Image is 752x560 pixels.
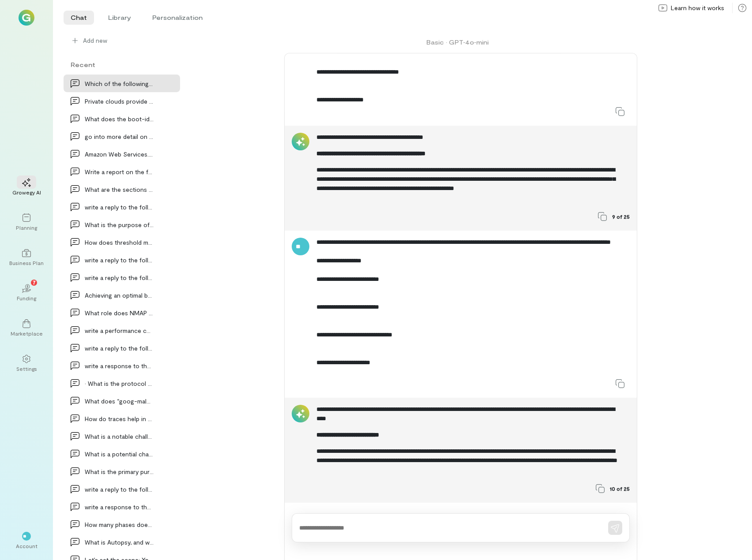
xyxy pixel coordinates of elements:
[85,467,154,476] div: What is the primary purpose of chkrootkit and rkh…
[11,171,42,203] a: Growegy AI
[9,259,44,266] div: Business Plan
[85,167,154,176] div: Write a report on the following: Network Monitori…
[85,132,154,141] div: go into more detail on the following and provide…
[85,538,154,547] div: What is Autopsy, and what is its primary purpose…
[85,255,154,265] div: write a reply to the following to include a new f…
[85,485,154,494] div: write a reply to the following to include a fact…
[33,278,36,286] span: 7
[85,308,154,317] div: What role does NMAP play in incident response pro…
[85,520,154,529] div: How many phases does the Abstract Digital Forensi…
[11,347,42,379] a: Settings
[85,149,154,159] div: Amazon Web Services. (2023). Security in the AWS…
[85,291,154,300] div: Achieving an optimal balance between security and…
[17,295,36,302] div: Funding
[101,11,138,25] li: Library
[85,432,154,441] div: What is a notable challenge associated with cloud…
[12,189,41,196] div: Growegy AI
[11,312,42,344] a: Marketplace
[85,343,154,353] div: write a reply to the following to include a new f…
[612,213,630,220] span: 9 of 25
[16,542,38,549] div: Account
[85,202,154,212] div: write a reply to the following and include What a…
[85,273,154,282] div: write a reply to the following to include a fact…
[64,60,180,69] div: Recent
[85,79,154,88] div: Which of the following is NOT a fundamental under…
[11,206,42,238] a: Planning
[610,485,630,492] span: 10 of 25
[11,242,42,273] a: Business Plan
[85,220,154,229] div: What is the purpose of SNORT rules in an Intrusio…
[85,185,154,194] div: What are the sections of the syslog file? How wou…
[85,396,154,406] div: What does “goog-malware-shavar” mean inside the T…
[11,330,43,337] div: Marketplace
[85,502,154,511] div: write a response to the following to include a fa…
[85,414,154,423] div: How do traces help in understanding system behavi…
[11,277,42,309] a: Funding
[85,449,154,459] div: What is a potential challenge in cloud investigat…
[16,224,37,231] div: Planning
[85,361,154,370] div: write a response to the following to include a fa…
[85,97,154,106] div: Private clouds provide exclusive use by a single…
[145,11,210,25] li: Personalization
[85,114,154,123] div: What does the boot-id represent in the systemd jo…
[64,11,94,25] li: Chat
[83,36,173,45] span: Add new
[671,4,724,12] span: Learn how it works
[85,238,154,247] div: How does threshold monitoring work in anomaly det…
[85,379,154,388] div: • What is the protocol SSDP? Why would it be good…
[16,365,37,372] div: Settings
[85,326,154,335] div: write a performance comments for an ITNC in the N…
